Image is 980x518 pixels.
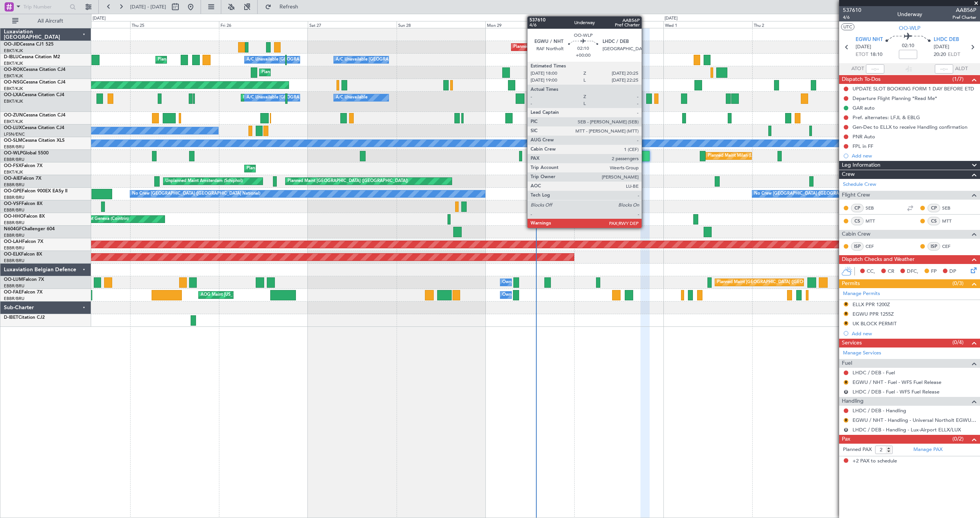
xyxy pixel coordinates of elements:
[4,245,24,251] a: EBBR/BRU
[4,131,25,137] a: LFSN/ENC
[397,21,485,28] div: Sun 28
[853,85,974,92] div: UPDATE SLOT BOOKING FORM 1 DAY BEFORE ETD
[853,143,873,149] div: FPL in FF
[20,18,81,24] span: All Aircraft
[130,3,166,10] span: [DATE] - [DATE]
[853,124,967,130] div: Gen-Dec to ELLX to receive Handling confirmation
[844,302,848,307] button: R
[866,218,883,225] a: MTT
[4,290,42,295] a: OO-FAEFalcon 7X
[853,369,895,376] a: LHDC / DEB - Fuel
[4,138,22,143] span: OO-SLM
[853,114,920,121] div: Pref. alternates: LFJL & EBLG
[4,119,23,125] a: EBKT/KJK
[928,204,940,212] div: CP
[931,268,937,275] span: FP
[842,435,850,444] span: Pax
[844,321,848,326] button: R
[4,189,67,193] a: OO-GPEFalcon 900EX EASy II
[513,41,603,53] div: Planned Maint Kortrijk-[GEOGRAPHIC_DATA]
[4,80,65,85] a: OO-NSGCessna Citation CJ4
[4,202,21,206] span: OO-VSF
[842,255,915,264] span: Dispatch Checks and Weather
[844,380,848,385] button: R
[842,161,880,170] span: Leg Information
[502,289,554,301] div: Owner Melsbroek Air Base
[952,279,964,287] span: (0/3)
[4,182,24,188] a: EBBR/BRU
[853,311,894,317] div: EGWU PPR 1255Z
[4,214,45,219] a: OO-HHOFalcon 8X
[4,290,21,295] span: OO-FAE
[4,93,22,97] span: OO-LXA
[952,6,976,14] span: AAB56P
[853,133,875,140] div: PNR Auto
[247,54,389,66] div: A/C Unavailable [GEOGRAPHIC_DATA] ([GEOGRAPHIC_DATA] National)
[856,36,883,44] span: EGWU NHT
[4,138,65,143] a: OO-SLMCessna Citation XLS
[4,67,23,72] span: OO-ROK
[708,150,763,162] div: Planned Maint Milan (Linate)
[4,214,24,219] span: OO-HHO
[934,36,959,44] span: LHDC DEB
[132,188,260,200] div: No Crew [GEOGRAPHIC_DATA] ([GEOGRAPHIC_DATA] National)
[853,407,906,414] a: LHDC / DEB - Handling
[851,204,864,212] div: CP
[899,24,920,32] span: OO-WLP
[4,296,24,302] a: EBBR/BRU
[942,243,959,250] a: CEF
[4,55,19,59] span: D-IBLU
[853,426,961,433] a: LHDC / DEB - Handling - Lux-Airport ELLX/LUX
[4,55,60,59] a: D-IBLUCessna Citation M2
[853,417,976,423] a: EGWU / NHT - Handling - Universal Northolt EGWU / NHT
[4,67,65,72] a: OO-ROKCessna Citation CJ4
[158,54,243,66] div: Planned Maint Nice ([GEOGRAPHIC_DATA])
[4,227,55,231] a: N604GFChallenger 604
[4,151,23,156] span: OO-WLP
[844,428,848,432] button: R
[574,21,663,28] div: Tue 30
[4,144,24,150] a: EBBR/BRU
[4,283,24,289] a: EBBR/BRU
[856,43,871,51] span: [DATE]
[754,188,882,200] div: No Crew [GEOGRAPHIC_DATA] ([GEOGRAPHIC_DATA] National)
[4,233,24,238] a: EBBR/BRU
[4,220,24,226] a: EBBR/BRU
[4,315,18,320] span: D-IBET
[853,320,897,327] div: UK BLOCK PERMIT
[842,359,852,368] span: Fuel
[4,113,65,118] a: OO-ZUNCessna Citation CJ4
[485,21,574,28] div: Mon 29
[4,93,64,97] a: OO-LXACessna Citation CJ4
[928,242,940,251] div: ISP
[928,217,940,225] div: CS
[843,349,881,357] a: Manage Services
[4,277,23,282] span: OO-LUM
[4,42,54,47] a: OO-JIDCessna CJ1 525
[942,218,959,225] a: MTT
[853,301,890,308] div: ELLX PPR 1200Z
[843,446,872,454] label: Planned PAX
[4,189,22,193] span: OO-GPE
[952,75,964,83] span: (1/7)
[4,98,23,104] a: EBKT/KJK
[856,51,868,59] span: ETOT
[853,95,937,102] div: Departure Flight Planning *Read Me*
[4,195,24,200] a: EBBR/BRU
[842,279,860,288] span: Permits
[852,152,976,159] div: Add new
[4,239,22,244] span: OO-LAH
[4,80,23,85] span: OO-NSG
[842,397,864,406] span: Handling
[247,163,336,174] div: Planned Maint Kortrijk-[GEOGRAPHIC_DATA]
[4,252,42,257] a: OO-ELKFalcon 8X
[243,92,332,103] div: Planned Maint Kortrijk-[GEOGRAPHIC_DATA]
[851,65,864,73] span: ATOT
[4,73,23,79] a: EBKT/KJK
[4,164,42,168] a: OO-FSXFalcon 7X
[4,151,49,156] a: OO-WLPGlobal 5500
[866,64,884,74] input: --:--
[952,435,964,443] span: (0/2)
[902,42,914,50] span: 02:10
[93,15,106,22] div: [DATE]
